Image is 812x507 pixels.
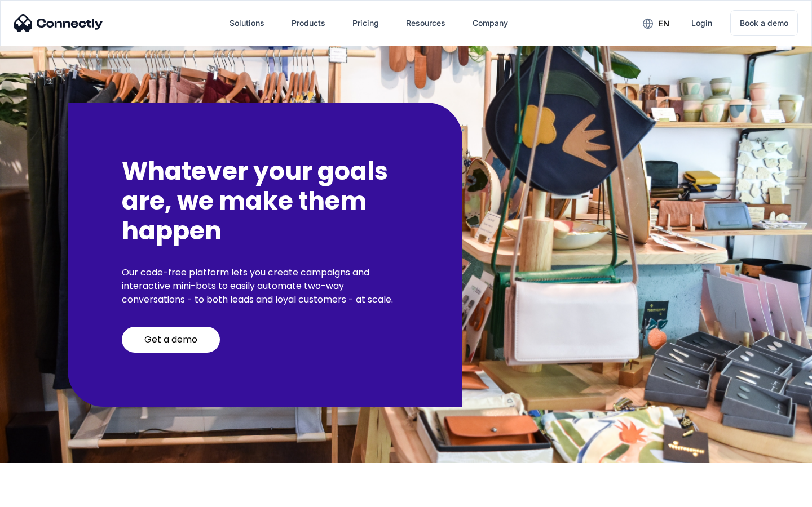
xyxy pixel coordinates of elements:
[406,15,445,31] div: Resources
[658,16,669,32] div: en
[352,15,379,31] div: Pricing
[292,15,325,31] div: Products
[14,14,103,32] img: Connectly Logo
[682,10,721,37] a: Login
[144,334,197,345] div: Get a demo
[11,487,68,503] aside: Language selected: English
[23,487,68,503] ul: Language list
[730,10,798,36] a: Book a demo
[343,10,388,37] a: Pricing
[691,15,712,31] div: Login
[473,15,508,31] div: Company
[122,327,220,353] a: Get a demo
[122,157,408,246] h2: Whatever your goals are, we make them happen
[122,266,408,306] p: Our code-free platform lets you create campaigns and interactive mini-bots to easily automate two...
[230,15,264,31] div: Solutions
